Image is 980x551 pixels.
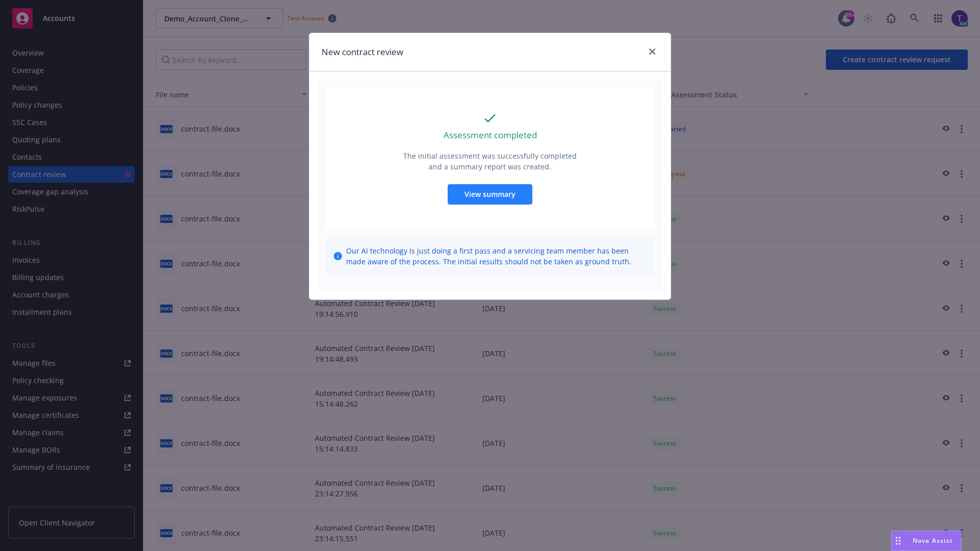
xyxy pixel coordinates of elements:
span: Nova Assist [913,536,953,545]
span: View summary [464,189,516,199]
span: Our AI technology is just doing a first pass and a servicing team member has been made aware of t... [346,245,646,267]
h1: New contract review [322,45,403,59]
button: Nova Assist [891,531,962,551]
p: Assessment completed [444,129,537,142]
a: close [646,45,658,58]
p: The initial assessment was successfully completed and a summary report was created. [402,151,578,172]
button: View summary [448,184,532,205]
div: Drag to move [892,531,904,550]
